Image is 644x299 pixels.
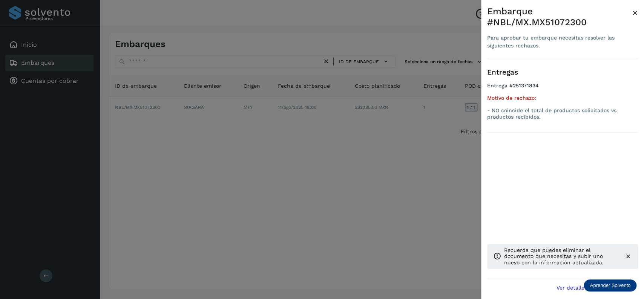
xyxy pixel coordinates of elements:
h3: Entregas [487,68,638,77]
div: Para aprobar tu embarque necesitas resolver las siguientes rechazos. [487,34,632,50]
p: Recuerda que puedes eliminar el documento que necesitas y subir uno nuevo con la información actu... [504,247,618,266]
button: Close [632,6,638,20]
p: - NO coincide el total de productos solicitados vs productos recibidos. [487,107,638,120]
p: Aprender Solvento [590,282,630,288]
div: Aprender Solvento [584,279,636,291]
h4: Entrega #251371834 [487,82,638,95]
h5: Motivo de rechazo: [487,95,638,101]
span: × [632,8,638,18]
button: Ver detalle de embarque [552,279,638,296]
div: Embarque #NBL/MX.MX51072300 [487,6,632,28]
span: Ver detalle de embarque [557,285,621,290]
